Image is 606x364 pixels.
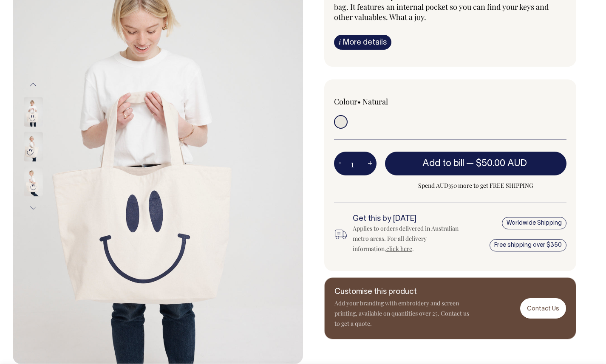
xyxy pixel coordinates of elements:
[339,37,341,46] span: i
[334,298,470,329] p: Add your branding with embroidery and screen printing, available on quantities over 25. Contact u...
[353,223,461,254] div: Applies to orders delivered in Australian metro areas. For all delivery information, .
[27,75,40,94] button: Previous
[24,166,43,196] img: Smile Market Bag
[334,35,391,50] a: iMore details
[466,159,529,168] span: —
[476,159,527,168] span: $50.00 AUD
[353,215,461,223] h6: Get this by [DATE]
[24,132,43,161] img: Smile Market Bag
[385,152,566,175] button: Add to bill —$50.00 AUD
[27,199,40,218] button: Next
[334,96,427,107] div: Colour
[363,155,377,172] button: +
[520,298,566,318] a: Contact Us
[357,96,361,107] span: •
[24,97,43,127] img: Smile Market Bag
[385,181,566,191] span: Spend AUD350 more to get FREE SHIPPING
[334,155,346,172] button: -
[362,96,388,107] label: Natural
[422,159,464,168] span: Add to bill
[386,245,412,253] a: click here
[334,288,470,296] h6: Customise this product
